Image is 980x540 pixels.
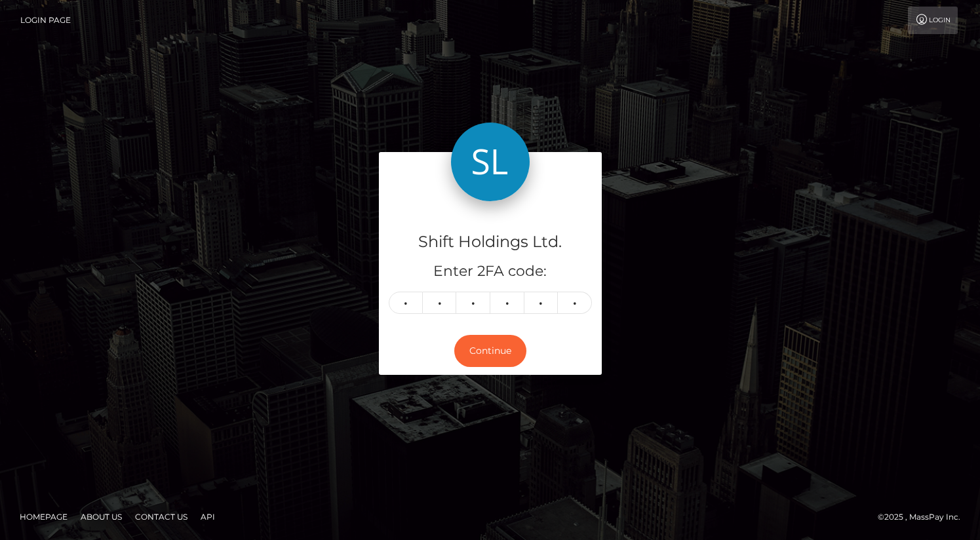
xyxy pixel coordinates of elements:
button: Continue [454,335,526,367]
img: Shift Holdings Ltd. [451,123,530,201]
a: About Us [75,507,127,527]
a: Homepage [14,507,73,527]
div: © 2025 , MassPay Inc. [878,510,970,524]
a: Login Page [20,7,71,34]
a: Login [908,7,958,34]
a: API [195,507,220,527]
h4: Shift Holdings Ltd. [389,231,592,254]
a: Contact Us [130,507,193,527]
h5: Enter 2FA code: [389,261,592,282]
